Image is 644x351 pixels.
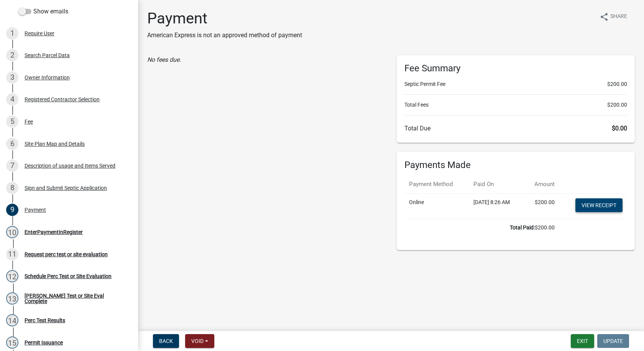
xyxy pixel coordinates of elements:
div: 2 [6,49,18,61]
span: Share [610,12,627,21]
div: 3 [6,71,18,84]
h6: Total Due [404,125,627,132]
div: 15 [6,336,18,349]
button: Update [597,334,629,348]
div: 1 [6,27,18,40]
div: Sign and Submit Septic Application [25,185,107,191]
span: Update [603,338,623,344]
div: Permit Issuance [25,340,63,345]
div: Owner Information [25,75,70,80]
th: Payment Method [404,175,469,193]
div: 13 [6,292,18,305]
i: share [600,12,609,21]
b: Total Paid: [510,224,535,231]
div: 10 [6,226,18,238]
span: Void [191,338,204,344]
div: 6 [6,138,18,150]
div: 8 [6,182,18,194]
div: Fee [25,119,33,124]
button: shareShare [593,9,633,24]
span: $0.00 [612,125,627,132]
div: Require User [25,31,54,36]
div: Registered Contractor Selection [25,97,100,102]
th: Amount [524,175,559,193]
div: EnterPaymentInRegister [25,229,83,235]
p: American Express is not an approved method of payment [147,31,302,40]
div: Payment [25,207,46,213]
li: Total Fees [404,101,627,109]
button: Void [185,334,214,348]
h6: Fee Summary [404,63,627,74]
li: Septic Permit Fee [404,80,627,88]
i: No fees due. [147,56,181,63]
label: Show emails [18,7,68,16]
div: Perc Test Results [25,318,65,323]
h1: Payment [147,9,302,28]
td: $200.00 [404,219,559,236]
div: [PERSON_NAME] Test or Site Eval Complete [25,293,126,304]
div: 5 [6,115,18,128]
span: $200.00 [607,101,627,109]
div: Site Plan Map and Details [25,141,85,147]
div: 7 [6,160,18,172]
span: $200.00 [607,80,627,88]
span: Back [159,338,173,344]
div: Schedule Perc Test or Site Evaluation [25,274,112,279]
div: 14 [6,314,18,326]
td: [DATE] 8:26 AM [469,193,524,219]
td: Online [404,193,469,219]
div: 11 [6,248,18,260]
div: 4 [6,93,18,105]
button: Exit [571,334,594,348]
a: View receipt [575,198,623,212]
div: 9 [6,204,18,216]
div: Search Parcel Data [25,53,70,58]
button: Back [153,334,179,348]
div: Description of usage and Items Served [25,163,115,168]
th: Paid On [469,175,524,193]
h6: Payments Made [404,160,627,171]
div: Request perc test or site evaluation [25,252,108,257]
div: 12 [6,270,18,282]
td: $200.00 [524,193,559,219]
